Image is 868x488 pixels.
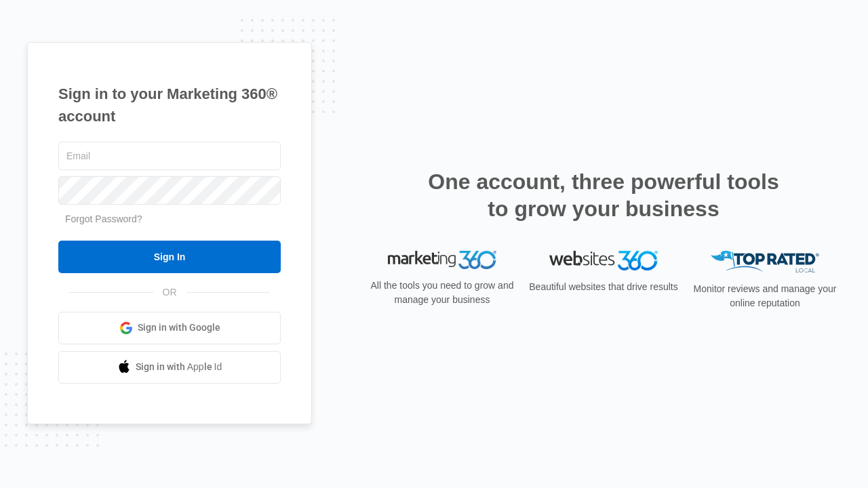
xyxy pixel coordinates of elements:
[58,241,281,273] input: Sign In
[424,168,783,222] h2: One account, three powerful tools to grow your business
[689,282,841,310] p: Monitor reviews and manage your online reputation
[711,251,819,273] img: Top Rated Local
[153,285,186,300] span: OR
[58,142,281,170] input: Email
[366,279,518,307] p: All the tools you need to grow and manage your business
[58,83,281,127] h1: Sign in to your Marketing 360® account
[388,251,496,270] img: Marketing 360
[58,312,281,344] a: Sign in with Google
[528,280,679,294] p: Beautiful websites that drive results
[65,213,142,224] a: Forgot Password?
[136,360,222,374] span: Sign in with Apple Id
[138,321,220,335] span: Sign in with Google
[549,251,658,270] img: Websites 360
[58,351,281,384] a: Sign in with Apple Id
